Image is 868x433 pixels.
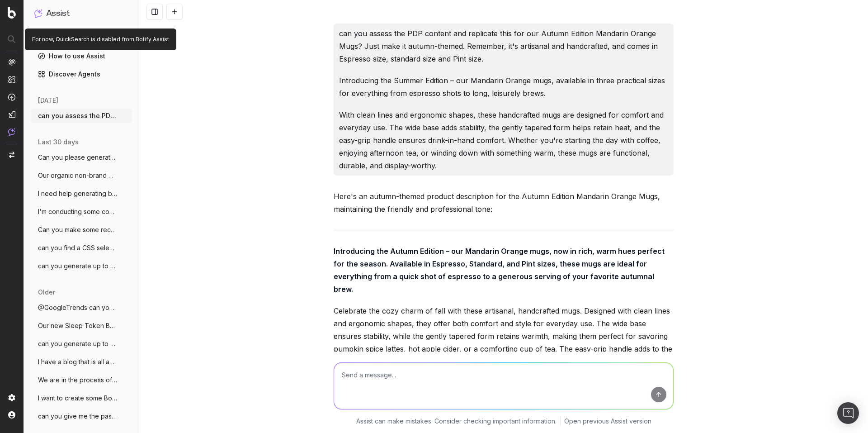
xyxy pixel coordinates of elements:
p: can you assess the PDP content and replicate this for our Autumn Edition Mandarin Orange Mugs? Ju... [339,27,668,65]
img: Switch project [9,152,14,158]
img: Assist [34,9,42,18]
button: I have a blog that is all about Baby's F [31,355,132,369]
a: How to use Assist [31,49,132,63]
span: I'm conducting some competitor research [38,207,118,216]
span: can you give me the past 90 days keyword [38,412,118,421]
span: I have a blog that is all about Baby's F [38,357,118,366]
strong: Introducing the Autumn Edition – our Mandarin Orange mugs, now in rich, warm hues perfect for the... [334,247,666,294]
span: Our organic non-brand CTR for our Mens C [38,171,118,180]
button: can you give me the past 90 days keyword [31,409,132,423]
span: can you generate up to 3 meta titles for [38,262,118,271]
span: Can you make some recommendations on how [38,225,118,234]
span: [DATE] [38,96,58,105]
img: Intelligence [8,76,15,83]
button: @GoogleTrends can you analyse google tre [31,300,132,315]
p: Celebrate the cozy charm of fall with these artisanal, handcrafted mugs. Designed with clean line... [334,305,674,381]
div: Open Intercom Messenger [837,402,859,424]
img: Analytics [8,58,15,66]
button: I need help generating blog ideas for ac [31,186,132,201]
span: We are in the process of developing a ne [38,376,118,385]
button: Can you make some recommendations on how [31,223,132,237]
h1: Assist [46,7,70,20]
img: Botify logo [8,7,16,19]
img: Assist [8,128,15,136]
button: Our organic non-brand CTR for our Mens C [31,168,132,183]
span: last 30 days [38,138,79,147]
a: Discover Agents [31,67,132,81]
button: can you assess the PDP content and repli [31,109,132,123]
button: can you generate up to 3 meta titles for [31,259,132,273]
button: I want to create some Botify custom repo [31,391,132,405]
a: Open previous Assist version [564,417,651,426]
span: Our new Sleep Token Band Tshirts are a m [38,321,118,330]
span: I need help generating blog ideas for ac [38,189,118,198]
p: Introducing the Summer Edition – our Mandarin Orange mugs, available in three practical sizes for... [339,74,668,100]
img: Activation [8,93,15,101]
span: older [38,288,55,297]
button: Can you please generate me a blog post a [31,150,132,165]
span: can you find a CSS selector that will ex [38,243,118,252]
span: Can you please generate me a blog post a [38,153,118,162]
button: Our new Sleep Token Band Tshirts are a m [31,319,132,333]
span: can you assess the PDP content and repli [38,111,118,120]
p: Here's an autumn-themed product description for the Autumn Edition Mandarin Orange Mugs, maintain... [334,190,674,215]
span: @GoogleTrends can you analyse google tre [38,303,118,312]
p: With clean lines and ergonomic shapes, these handcrafted mugs are designed for comfort and everyd... [339,109,668,172]
img: Setting [8,394,15,401]
button: We are in the process of developing a ne [31,373,132,387]
button: I'm conducting some competitor research [31,205,132,219]
img: My account [8,411,15,419]
p: For now, QuickSearch is disabled from Botify Assist [32,36,169,43]
img: Studio [8,111,15,118]
span: can you generate up to 2 meta descriptio [38,339,118,348]
button: can you generate up to 2 meta descriptio [31,337,132,351]
p: Assist can make mistakes. Consider checking important information. [356,417,557,426]
span: I want to create some Botify custom repo [38,394,118,403]
button: can you find a CSS selector that will ex [31,241,132,255]
button: Assist [34,7,128,20]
